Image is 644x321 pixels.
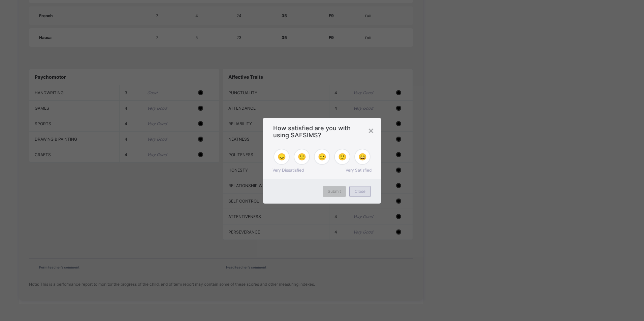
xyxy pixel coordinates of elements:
[278,153,286,161] span: 😞
[272,168,304,173] span: Very Dissatisfied
[368,124,374,136] div: ×
[298,153,306,161] span: 🙁
[328,189,341,194] span: Submit
[338,153,347,161] span: 🙂
[273,124,371,139] span: How satisfied are you with using SAFSIMS?
[355,189,365,194] span: Close
[318,153,326,161] span: 😐
[358,153,367,161] span: 😄
[346,168,372,173] span: Very Satisfied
